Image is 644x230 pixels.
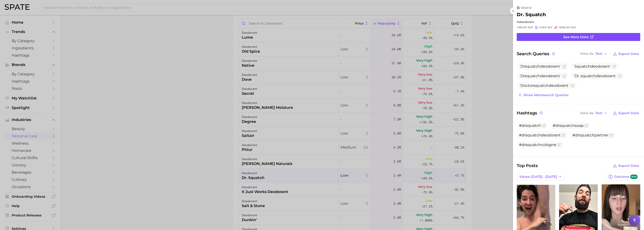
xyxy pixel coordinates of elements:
span: Export Data [618,111,639,115]
span: +1.6% [539,26,546,29]
button: Export Data [612,162,640,169]
span: Columns [614,175,638,179]
button: Flag as miscategorized or irrelevant [618,74,622,78]
span: brand [521,6,532,10]
span: Views: [DATE] - [DATE] [519,175,557,179]
span: YoY [547,26,553,29]
span: squatch [525,64,540,69]
button: Columnsnew [606,173,640,181]
button: Flag as miscategorized or irrelevant [585,124,588,128]
button: Flag as miscategorized or irrelevant [571,84,574,88]
span: +49.4% [517,26,527,29]
button: Export Data [612,110,640,116]
span: Hashtags [517,110,544,116]
button: Views: [DATE] - [DATE] [517,173,565,181]
span: deodorant [573,74,617,78]
span: new [630,175,638,179]
span: #drsquatchcologne [519,142,556,147]
span: Show more search queries [523,93,568,97]
div: in [517,20,640,24]
button: Flag as miscategorized or irrelevant [562,133,565,137]
span: deodorant [519,20,534,24]
button: Flag as miscategorized or irrelevant [612,65,616,68]
a: See more data [517,33,640,41]
span: Dr deoderant [519,74,561,78]
span: YoY [528,26,533,29]
h2: dr. squatch [517,12,546,17]
span: Export Data [618,52,639,56]
span: Text [595,52,602,55]
span: Text [595,112,602,114]
button: Flag as miscategorized or irrelevant [609,133,613,137]
span: View As [580,112,594,114]
span: Export Data [618,164,639,168]
span: View As [580,52,594,55]
button: Flag as miscategorized or irrelevant [562,74,566,78]
span: Squatch [574,64,590,69]
span: #drsquatchpartner [572,133,608,137]
span: squatch [525,74,540,78]
span: Dr deodorant [519,64,561,69]
span: #drsquatch [519,123,541,128]
button: Export Data [612,51,640,57]
button: Show moresearch queries [517,92,570,98]
span: Dr. [574,74,580,78]
button: Flag as miscategorized or irrelevant [542,124,546,128]
span: See more data [563,35,589,39]
span: Top Posts [517,162,538,169]
span: squatch [533,83,549,88]
span: +246.4% [558,26,570,29]
span: deodorant [573,64,611,69]
button: Flag as miscategorized or irrelevant [562,65,566,68]
span: YoY [571,26,576,29]
span: Search Queries [517,51,556,57]
span: squatch [581,74,596,78]
button: View AsText [579,110,609,116]
span: #drsquatchsoap [553,123,584,128]
span: Doctor deodorant [519,83,570,88]
button: Flag as miscategorized or irrelevant [557,143,561,147]
span: #drsquatchdeodorant [519,133,561,137]
button: View AsText [579,51,609,57]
